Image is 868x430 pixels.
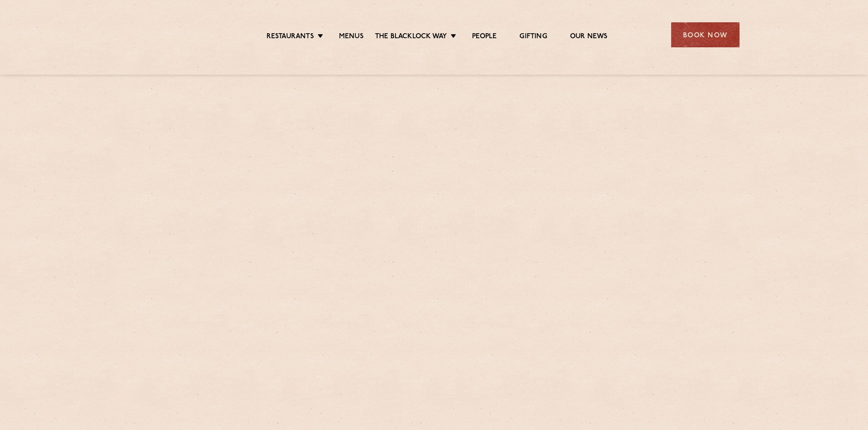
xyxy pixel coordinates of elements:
a: Our News [570,32,608,42]
a: Restaurants [267,32,314,42]
div: Book Now [671,22,740,47]
a: Gifting [519,32,547,42]
a: People [472,32,497,42]
a: The Blacklock Way [375,32,447,42]
a: Menus [339,32,364,42]
img: svg%3E [129,9,208,61]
